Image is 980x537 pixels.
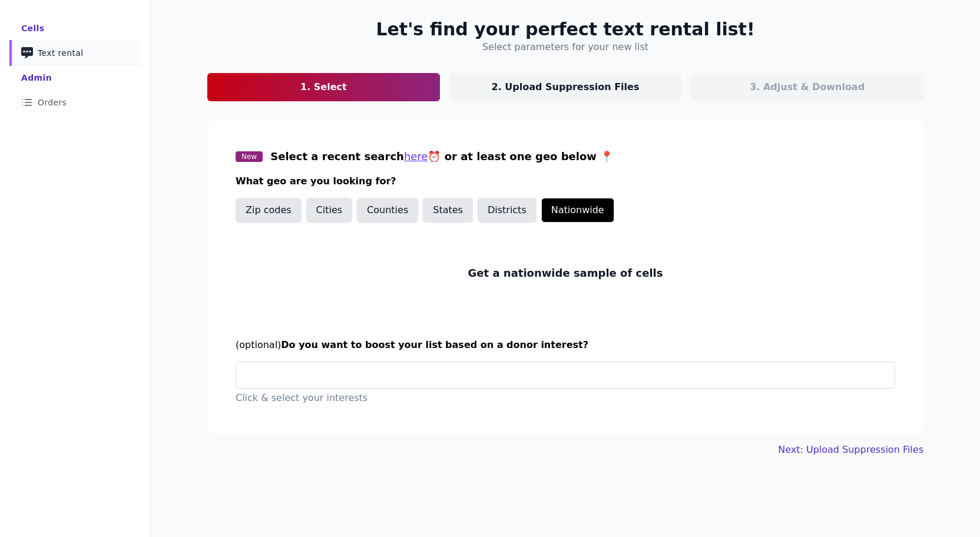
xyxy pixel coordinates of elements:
p: Get a nationwide sample of cells [468,265,663,281]
button: Districts [478,198,537,223]
p: 3. Adjust & Download [750,80,865,94]
div: Cells [21,22,44,34]
a: Text rental [9,40,141,66]
a: 1. Select [207,73,440,101]
p: Click & select your interests [236,391,895,405]
span: (optional) [236,339,281,350]
button: Zip codes [236,198,302,223]
a: Next: Upload Suppression Files [778,443,923,457]
span: Orders [38,97,67,108]
h2: Let's find your perfect text rental list! [376,19,754,40]
a: Orders [9,89,141,115]
h3: What geo are you looking for? [236,174,895,188]
span: Text rental [38,47,84,59]
button: Nationwide [541,198,614,223]
p: 1. Select [300,80,347,94]
button: States [423,198,473,223]
span: Select a recent search ⏰ or at least one geo below 📍 [270,150,613,163]
span: Do you want to boost your list based on a donor interest? [281,339,588,350]
button: Counties [357,198,418,223]
h4: Select parameters for your new list [482,40,648,54]
a: 2. Upload Suppression Files [449,73,682,101]
div: Admin [21,72,52,84]
p: 2. Upload Suppression Files [492,80,640,94]
span: New [236,151,263,162]
button: Cities [306,198,353,223]
button: here [404,148,428,165]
